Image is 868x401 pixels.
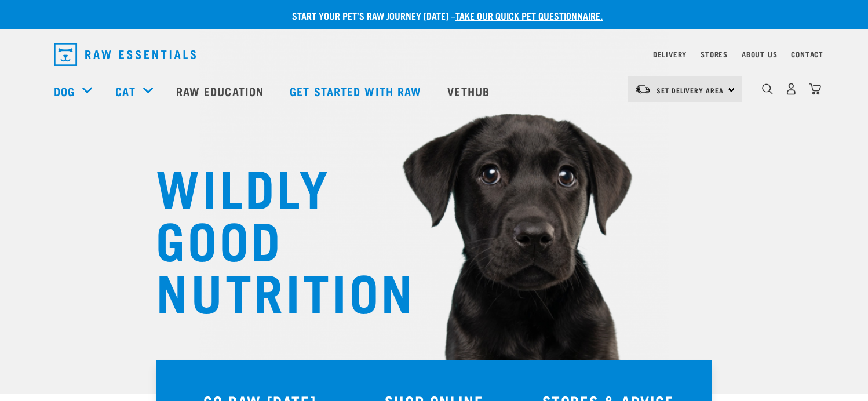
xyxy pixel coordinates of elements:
[791,52,823,56] a: Contact
[45,38,823,71] nav: dropdown navigation
[809,83,821,95] img: home-icon@2x.png
[115,82,135,100] a: Cat
[436,68,504,114] a: Vethub
[653,52,687,56] a: Delivery
[278,68,436,114] a: Get started with Raw
[657,88,724,92] span: Set Delivery Area
[762,83,773,94] img: home-icon-1@2x.png
[165,68,278,114] a: Raw Education
[156,159,388,316] h1: WILDLY GOOD NUTRITION
[701,52,728,56] a: Stores
[54,43,196,66] img: Raw Essentials Logo
[455,13,603,18] a: take our quick pet questionnaire.
[54,82,75,100] a: Dog
[635,84,651,94] img: van-moving.png
[742,52,777,56] a: About Us
[785,83,797,95] img: user.png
